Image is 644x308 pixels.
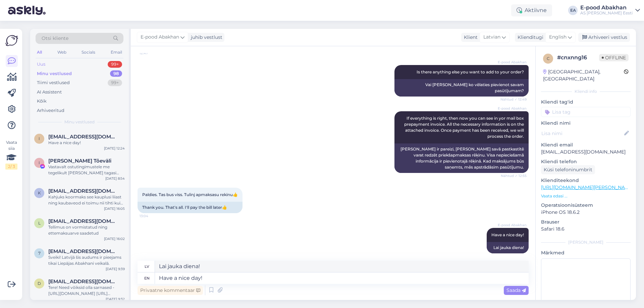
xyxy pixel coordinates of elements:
div: Have a nice day! [48,140,125,146]
div: 98 [110,70,122,77]
span: 7ams.2b@gmail.com [48,248,118,254]
img: Askly Logo [5,34,18,47]
span: Have a nice day! [491,232,524,237]
span: dagnija201@inbox.lv [48,279,118,285]
div: Web [56,48,68,57]
div: Tere! Need võiksid olla sarnased - [URL][DOMAIN_NAME] [URL][DOMAIN_NAME] Šī lente ir pieejama daž... [48,285,125,297]
input: Lisa tag [541,107,631,117]
span: Latvian [483,34,500,41]
span: Is there anything else you want to add to your order? [417,69,524,74]
div: Lai jauka diena! [487,242,529,253]
span: d [38,281,41,286]
div: Minu vestlused [37,70,72,77]
div: Vastavalt ostutingimustele me tegelikult [PERSON_NAME] tagasi kliendile välja lõigatud tooteid, k... [48,164,125,176]
div: EA [568,6,578,15]
span: l [38,221,41,226]
div: [DATE] 16:05 [104,206,125,211]
div: 99+ [108,61,122,68]
div: [GEOGRAPHIC_DATA], [GEOGRAPHIC_DATA] [543,68,624,82]
span: Saada [506,287,526,293]
span: E-pood Abakhan [141,34,179,41]
div: All [36,48,43,57]
div: Tellimus on vormistatud ning ettemaksuarve saadetud [48,224,125,236]
span: 13:13 [501,254,527,259]
div: [DATE] 9:32 [106,297,125,302]
div: Privaatne kommentaar [138,286,203,295]
p: iPhone OS 18.6.2 [541,209,631,216]
div: lv [145,261,149,272]
span: 12:47 [140,51,165,56]
span: ieva_b@tvnet.lv [48,134,118,140]
span: lindasuss@gmail.com [48,218,118,224]
p: Vaata edasi ... [541,193,631,199]
p: Brauser [541,219,631,226]
a: E-pood AbakhanAS [PERSON_NAME] Eesti [580,5,640,16]
div: AI Assistent [37,89,62,96]
div: Kahjuks koormaks see kauplusi liiast ning kaubaveod ei toimu nii tihti kui kullekorjed - logistil... [48,194,125,206]
div: AS [PERSON_NAME] Eesti [580,10,633,16]
div: [DATE] 9:39 [106,266,125,271]
div: Arhiveeritud [37,107,64,114]
span: k [38,190,41,195]
div: [DATE] 16:02 [104,236,125,241]
div: Socials [80,48,97,57]
div: Uus [37,61,45,68]
a: [URL][DOMAIN_NAME][PERSON_NAME] [541,184,634,190]
span: I [39,160,40,165]
p: Kliendi email [541,141,631,148]
span: Ines Tõeväli [48,158,111,164]
div: en [144,272,150,284]
span: E-pood Abakhan [498,60,527,65]
div: Email [109,48,123,57]
p: Operatsioonisüsteem [541,202,631,209]
div: Vai [PERSON_NAME] ko vēlaties pievienot savam pasūtījumam? [394,79,529,97]
span: Paldies. Tas bus viss. Tulinj apmaksasu rekinu👍 [142,192,238,197]
span: Nähtud ✓ 12:55 [501,173,527,178]
div: Vaata siia [5,139,17,170]
p: [EMAIL_ADDRESS][DOMAIN_NAME] [541,148,631,156]
span: English [549,34,567,41]
div: [DATE] 12:24 [104,146,125,151]
div: Kliendi info [541,88,631,95]
div: Arhiveeri vestlus [578,33,630,42]
input: Lisa nimi [541,130,623,137]
div: Küsi telefoninumbrit [541,165,595,174]
div: [PERSON_NAME] [541,239,631,245]
div: 99+ [108,79,122,86]
p: Safari 18.6 [541,226,631,233]
span: i [39,136,40,141]
p: Kliendi telefon [541,158,631,165]
div: [DATE] 8:54 [105,176,125,181]
div: [PERSON_NAME] ir pareizi, [PERSON_NAME] savā pastkastītē varat redzēt priekšapmaksas rēķinu. Visa... [394,143,529,173]
p: Kliendi nimi [541,120,631,127]
div: # cnxnng16 [557,54,599,62]
div: Tiimi vestlused [37,79,70,86]
p: Kliendi tag'id [541,99,631,106]
span: Offline [599,54,629,61]
span: kulliuhs@gmail.com [48,188,118,194]
div: Sveiki! Latvijā šis audums ir pieejams tikai Liepājas Abakhani veikalā. [48,254,125,266]
span: E-pood Abakhan [498,106,527,111]
div: Klienditugi [515,34,543,41]
span: 7 [38,251,41,256]
span: Nähtud ✓ 12:49 [500,97,527,102]
div: E-pood Abakhan [580,5,633,10]
div: Klient [461,34,478,41]
div: Thank you. That's all. I'll pay the bill later👍 [138,202,243,213]
span: 13:04 [140,213,165,219]
span: Minu vestlused [64,119,95,125]
div: Aktiivne [511,4,552,16]
div: 2 / 3 [5,164,17,170]
span: If everything is right, then now you can see in yor mail box prepayment invoice. All the necessar... [404,116,525,139]
p: Märkmed [541,249,631,256]
span: E-pood Abakhan [498,223,527,228]
div: Kõik [37,98,47,105]
div: juhib vestlust [188,34,222,41]
span: c [547,56,550,61]
span: Otsi kliente [42,35,68,42]
p: Klienditeekond [541,177,631,184]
